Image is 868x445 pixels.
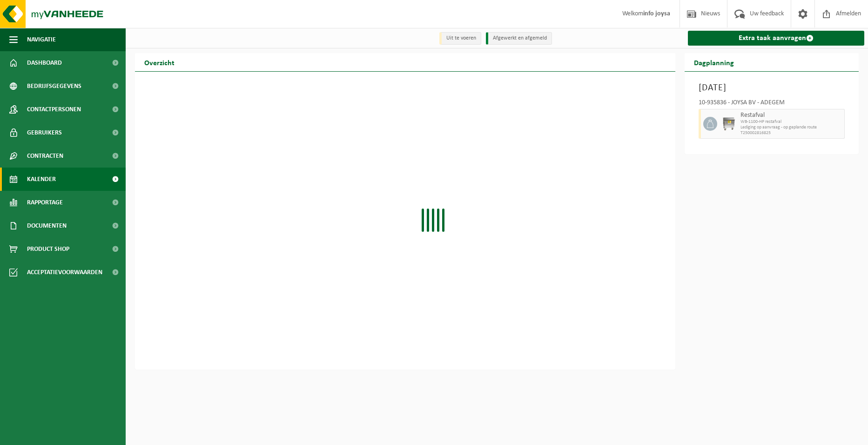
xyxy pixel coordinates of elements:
[27,237,69,261] span: Product Shop
[27,74,81,98] span: Bedrijfsgegevens
[27,261,102,284] span: Acceptatievoorwaarden
[439,32,481,45] li: Uit te voeren
[135,53,184,71] h2: Overzicht
[27,144,63,168] span: Contracten
[643,10,670,17] strong: info joysa
[740,112,842,119] span: Restafval
[740,125,842,130] span: Lediging op aanvraag - op geplande route
[688,31,864,46] a: Extra taak aanvragen
[740,130,842,136] span: T250002816825
[486,32,552,45] li: Afgewerkt en afgemeld
[699,100,845,109] div: 10-935836 - JOYSA BV - ADEGEM
[699,81,845,95] h3: [DATE]
[27,28,56,51] span: Navigatie
[722,117,736,131] img: WB-1100-GAL-GY-02
[27,121,62,144] span: Gebruikers
[740,119,842,125] span: WB-1100-HP restafval
[27,168,56,191] span: Kalender
[27,191,63,214] span: Rapportage
[27,214,67,237] span: Documenten
[27,98,81,121] span: Contactpersonen
[685,53,743,71] h2: Dagplanning
[27,51,62,74] span: Dashboard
